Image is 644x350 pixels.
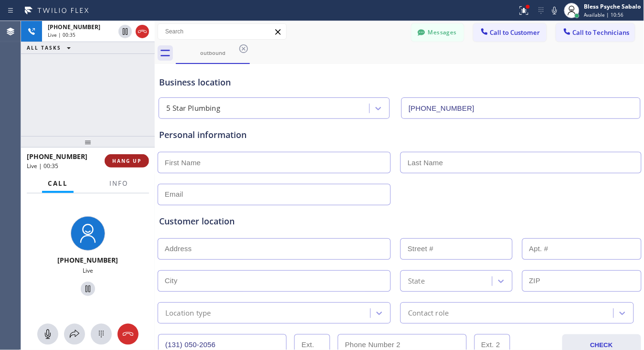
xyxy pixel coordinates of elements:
div: outbound [177,49,249,56]
div: Contact role [408,308,449,318]
span: Call [48,179,68,188]
input: Phone Number [401,97,640,119]
button: Mute [548,4,561,17]
span: Live | 00:35 [27,162,58,170]
span: ALL TASKS [27,44,61,51]
span: [PHONE_NUMBER] [48,23,100,31]
span: Available | 10:56 [584,11,624,18]
button: HANG UP [105,154,149,168]
button: Hang up [118,324,139,345]
div: State [408,276,425,286]
button: ALL TASKS [21,42,80,53]
input: ZIP [522,270,642,292]
button: Info [104,174,134,193]
span: [PHONE_NUMBER] [27,152,87,161]
button: Call to Customer [473,23,547,42]
span: HANG UP [112,158,141,164]
input: Apt. # [522,238,642,260]
span: Call to Customer [490,28,540,37]
input: First Name [158,152,391,173]
button: Mute [37,324,58,345]
div: Business location [159,76,640,89]
div: Customer location [159,215,640,228]
span: Call to Technicians [573,28,630,37]
span: Info [109,179,128,188]
span: Live | 00:35 [48,32,75,38]
button: Messages [411,23,464,42]
input: City [158,270,391,292]
button: Hold Customer [118,25,132,38]
span: Live [83,266,93,275]
button: Call [42,174,74,193]
div: Location type [165,308,211,318]
span: [PHONE_NUMBER] [58,255,118,265]
div: 5 Star Plumbing [166,103,220,114]
button: Open dialpad [91,324,112,345]
button: Hang up [136,25,149,38]
input: Last Name [400,152,641,173]
button: Hold Customer [81,282,95,296]
input: Search [158,24,286,39]
button: Call to Technicians [556,23,635,42]
button: Open directory [64,324,85,345]
div: Personal information [159,128,640,141]
input: Street # [400,238,512,260]
div: Bless Psyche Sabalo [584,2,641,11]
input: Email [158,184,391,205]
input: Address [158,238,391,260]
